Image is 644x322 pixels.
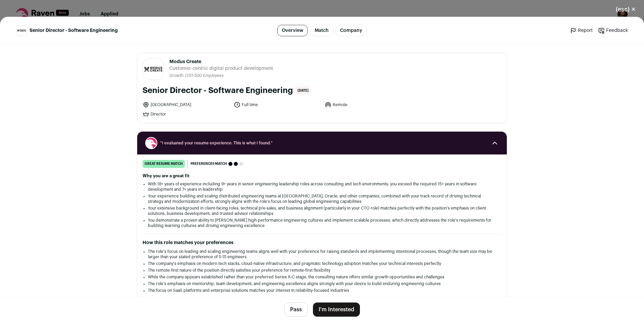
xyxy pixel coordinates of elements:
li: Growth [169,73,185,78]
li: Your experience building and scaling distributed engineering teams at [GEOGRAPHIC_DATA], Oracle, ... [148,193,496,204]
span: “I evaluated your resume experience. This is what I found.” [160,140,484,146]
li: The role's focus on leading and scaling engineering teams aligns well with your preference for ra... [148,249,496,260]
div: great resume match [143,160,185,168]
li: While the company appears established rather than your preferred Series A-C stage, the consulting... [148,274,496,280]
li: / [185,73,224,78]
button: Close modal [608,2,644,17]
a: Feedback [598,27,628,34]
li: The role's emphasis on mentorship, team development, and engineering excellence aligns strongly w... [148,281,496,286]
h2: Why you are a great fit [143,173,501,179]
li: [GEOGRAPHIC_DATA] [143,101,230,108]
img: b7d1039dab99821a620efb55549bbaded13eaaf987d736ac0c37fc23a4b8527d [16,29,26,32]
a: Overview [277,25,308,36]
span: 251-500 Employees [186,74,224,78]
li: You demonstrate a proven ability to [PERSON_NAME] high-performance engineering cultures and imple... [148,218,496,228]
button: I'm Interested [313,303,360,317]
button: Pass [284,303,308,317]
a: Match [310,25,333,36]
li: Full time [234,101,321,108]
a: Company [336,25,367,36]
span: Modus Create [169,58,274,65]
li: The company's emphasis on modern tech stacks, cloud-native infrastructure, and pragmatic technolo... [148,261,496,266]
h1: Senior Director - Software Engineering [143,85,293,96]
span: Senior Director - Software Engineering [30,27,118,34]
span: Customer-centric digital product development. [169,65,274,72]
li: With 18+ years of experience including 9+ years in senior engineering leadership roles across con... [148,181,496,192]
span: [DATE] [296,87,311,95]
li: The focus on SaaS platforms and enterprise solutions matches your interest in reliability-focused... [148,288,496,293]
li: Your extensive background in client-facing roles, technical pre-sales, and business alignment (pa... [148,205,496,216]
li: Remote [325,101,412,108]
a: Report [570,27,593,34]
h2: How this role matches your preferences [143,239,501,246]
li: The remote-first nature of the position directly satisfies your preference for remote-first flexi... [148,268,496,273]
img: b7d1039dab99821a620efb55549bbaded13eaaf987d736ac0c37fc23a4b8527d [143,65,164,73]
li: Director [143,111,230,118]
span: Preferences match [191,160,227,167]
